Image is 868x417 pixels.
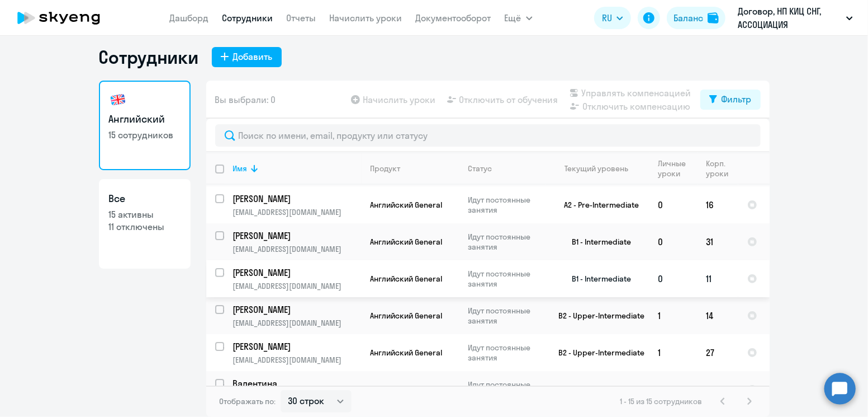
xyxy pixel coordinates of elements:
input: Поиск по имени, email, продукту или статусу [215,124,761,147]
p: Идут постоянные занятия [468,343,545,363]
h3: Все [109,191,181,206]
span: Английский General [371,385,443,395]
td: 14 [698,297,738,334]
p: Идут постоянные занятия [468,232,545,252]
div: Имя [233,163,248,174]
img: balance [708,12,719,24]
td: B1 - Intermediate [546,260,649,297]
a: Отчеты [287,12,316,24]
p: [EMAIL_ADDRESS][DOMAIN_NAME] [233,244,361,254]
div: Текущий уровень [554,163,649,174]
p: Идут постоянные занятия [468,379,545,400]
div: Имя [233,163,361,174]
button: Договор, НП КИЦ СНГ, АССОЦИАЦИЯ [732,4,858,31]
p: Идут постоянные занятия [468,195,545,215]
td: 11 [698,260,738,297]
div: Продукт [371,163,401,174]
p: [EMAIL_ADDRESS][DOMAIN_NAME] [233,207,361,217]
p: [PERSON_NAME] [233,266,359,279]
td: 0 [649,223,698,260]
p: 11 отключены [109,221,181,233]
button: Добавить [212,47,282,67]
p: [EMAIL_ADDRESS][DOMAIN_NAME] [233,355,361,365]
td: 0 [649,186,698,223]
a: [PERSON_NAME] [233,303,361,316]
button: Фильтр [700,90,761,110]
span: RU [602,11,612,25]
td: B2 - Upper-Intermediate [546,371,649,408]
h3: Английский [109,112,181,126]
span: Английский General [371,200,443,210]
a: Документооборот [416,12,491,24]
button: Ещё [505,7,533,29]
p: [EMAIL_ADDRESS][DOMAIN_NAME] [233,318,361,328]
span: 1 - 15 из 15 сотрудников [620,396,703,406]
span: Отображать по: [220,396,276,406]
div: Статус [468,163,492,174]
td: 27 [698,334,738,371]
p: 15 сотрудников [109,129,181,141]
td: 1 [649,334,698,371]
p: 15 активны [109,208,181,221]
div: Фильтр [722,92,752,106]
p: Идут постоянные занятия [468,306,545,326]
a: Английский15 сотрудников [99,81,191,170]
td: B2 - Upper-Intermediate [546,297,649,334]
span: Английский General [371,274,443,284]
a: Начислить уроки [330,12,402,24]
td: 0 [698,371,738,408]
td: B1 - Intermediate [546,223,649,260]
a: Валентина [233,377,361,390]
p: [EMAIL_ADDRESS][DOMAIN_NAME] [233,281,361,291]
a: [PERSON_NAME] [233,266,361,279]
td: 31 [698,223,738,260]
p: Идут постоянные занятия [468,269,545,289]
td: 1 [649,297,698,334]
span: Вы выбрали: 0 [215,93,276,106]
p: [PERSON_NAME] [233,340,359,353]
a: Дашборд [170,12,209,24]
p: [PERSON_NAME] [233,303,359,316]
span: Английский General [371,237,443,247]
a: Все15 активны11 отключены [99,179,191,269]
p: [PERSON_NAME] [233,229,359,242]
div: Текущий уровень [565,163,628,174]
td: 0 [649,371,698,408]
td: A2 - Pre-Intermediate [546,186,649,223]
td: 0 [649,260,698,297]
span: Ещё [505,11,521,25]
a: [PERSON_NAME] [233,193,361,205]
div: Личные уроки [658,158,697,179]
p: Договор, НП КИЦ СНГ, АССОЦИАЦИЯ [738,4,842,31]
img: english [109,91,127,109]
p: Валентина [233,377,359,390]
span: Английский General [371,348,443,358]
a: [PERSON_NAME] [233,229,361,242]
div: Корп. уроки [706,158,738,179]
h1: Сотрудники [99,46,198,68]
td: 16 [698,186,738,223]
a: Сотрудники [222,12,273,24]
span: Английский General [371,311,443,321]
div: Баланс [673,11,703,25]
p: [PERSON_NAME] [233,193,359,205]
td: B2 - Upper-Intermediate [546,334,649,371]
div: Добавить [233,50,273,63]
button: Балансbalance [667,7,725,29]
button: RU [594,7,631,29]
a: [PERSON_NAME] [233,340,361,353]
